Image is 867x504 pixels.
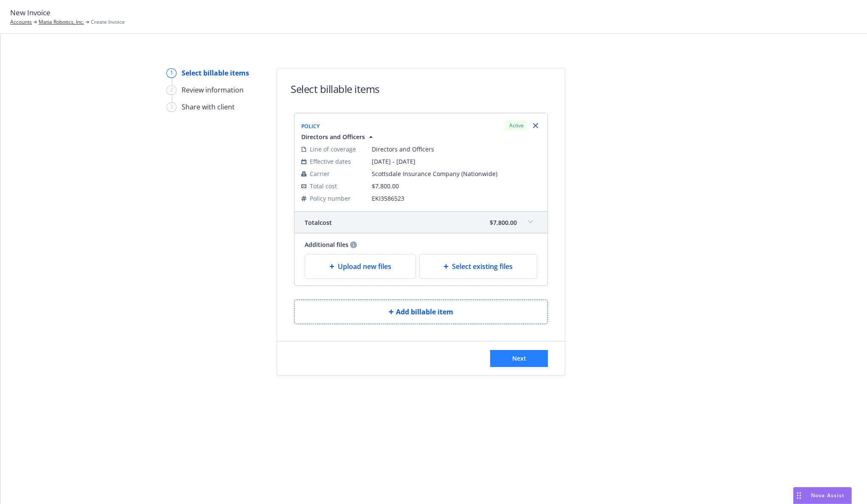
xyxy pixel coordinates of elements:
[338,261,391,272] span: Upload new files
[39,18,84,26] a: Matia Robotics, Inc.
[182,85,244,95] div: Review information
[166,102,177,112] div: 3
[372,194,541,203] span: EKI3586523
[10,18,32,26] a: Accounts
[294,300,548,324] button: Add billable item
[310,169,330,178] span: Carrier
[166,85,177,95] div: 2
[372,145,541,154] span: Directors and Officers
[305,240,348,249] span: Additional files
[310,145,356,154] span: Line of coverage
[301,132,375,141] button: Directors and Officers
[512,354,526,362] span: Next
[530,120,541,131] a: Remove browser
[793,487,852,504] button: Nova Assist
[310,182,337,190] span: Total cost
[291,82,379,96] h1: Select billable items
[490,218,517,227] span: $7,800.00
[490,350,548,367] button: Next
[811,492,845,499] span: Nova Assist
[794,487,804,504] div: Drag to move
[182,102,235,112] div: Share with client
[305,254,416,279] div: Upload new files
[10,7,51,18] span: New Invoice
[310,194,351,203] span: Policy number
[396,307,453,317] span: Add billable item
[452,261,513,272] span: Select existing files
[310,157,351,166] span: Effective dates
[372,157,541,166] span: [DATE] - [DATE]
[166,68,177,78] div: 1
[419,254,538,279] div: Select existing files
[372,182,399,190] span: $7,800.00
[301,132,365,141] span: Directors and Officers
[301,123,320,130] span: Policy
[91,18,125,26] span: Create Invoice
[182,68,249,78] div: Select billable items
[295,212,547,233] div: Totalcost$7,800.00
[372,169,541,178] span: Scottsdale Insurance Company (Nationwide)
[505,120,528,131] div: Active
[305,218,332,227] span: Total cost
